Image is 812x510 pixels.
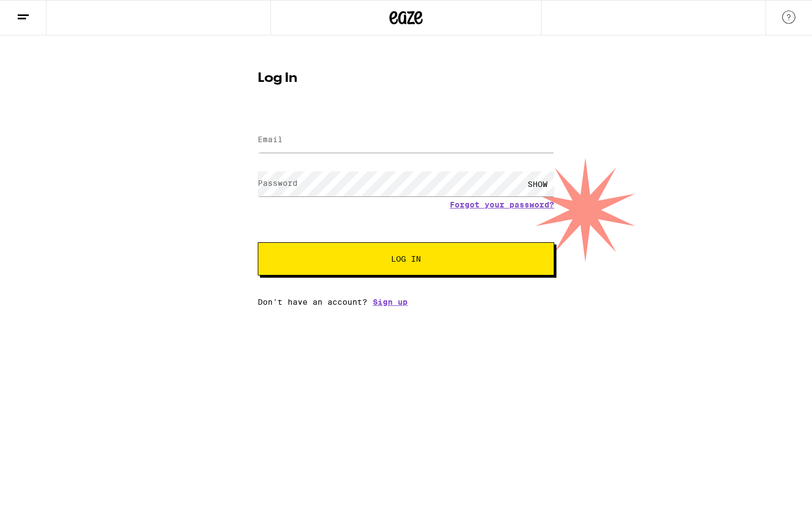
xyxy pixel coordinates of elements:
div: Don't have an account? [258,298,554,306]
label: Email [258,135,283,144]
a: Forgot your password? [450,200,554,209]
label: Password [258,179,298,188]
span: Log In [391,255,421,263]
h1: Log In [258,72,554,85]
div: SHOW [521,171,554,196]
a: Sign up [373,298,408,306]
input: Email [258,128,554,153]
button: Log In [258,242,554,275]
span: Hi. Need any help? [7,8,80,17]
